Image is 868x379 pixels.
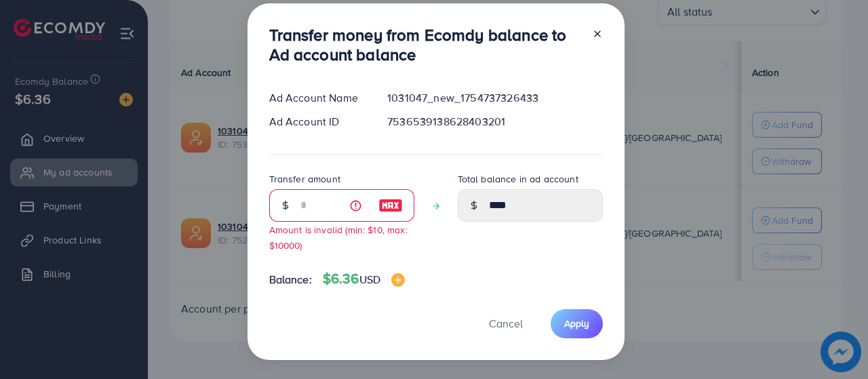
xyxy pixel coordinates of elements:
span: Balance: [269,272,312,287]
img: image [391,273,405,287]
div: 1031047_new_1754737326433 [376,90,613,106]
div: 7536539138628403201 [376,114,613,129]
span: USD [359,272,380,287]
div: Ad Account ID [258,114,377,129]
label: Transfer amount [269,172,340,186]
small: Amount is invalid (min: $10, max: $10000) [269,223,408,252]
button: Cancel [472,309,540,338]
div: Ad Account Name [258,90,377,106]
button: Apply [551,309,603,338]
h3: Transfer money from Ecomdy balance to Ad account balance [269,25,581,64]
label: Total balance in ad account [458,172,578,186]
h4: $6.36 [323,271,405,287]
span: Apply [564,317,589,330]
img: image [378,197,403,214]
span: Cancel [489,316,523,331]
